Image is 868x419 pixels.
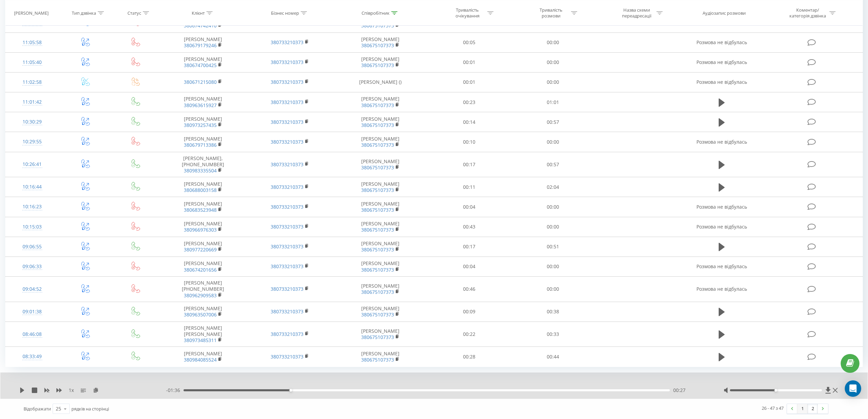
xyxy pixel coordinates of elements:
td: [PERSON_NAME] [334,132,427,152]
a: 380675107373 [361,22,394,29]
a: 380675107373 [361,102,394,108]
a: 380675107373 [361,122,394,128]
td: 00:00 [511,32,595,52]
td: 00:44 [511,347,595,367]
a: 2 [808,404,818,414]
td: [PERSON_NAME] [PHONE_NUMBER] [159,277,246,302]
td: 00:00 [511,132,595,152]
td: 00:05 [427,32,511,52]
a: 380675107373 [361,226,394,233]
div: 10:15:03 [12,220,52,234]
td: 00:00 [511,217,595,237]
td: [PERSON_NAME] [334,52,427,72]
span: 00:27 [673,387,686,394]
div: Назва схеми переадресації [618,7,655,19]
span: - 01:36 [166,387,184,394]
div: 10:30:29 [12,115,52,129]
td: 00:33 [511,322,595,347]
td: 00:43 [427,217,511,237]
div: [PERSON_NAME] [14,10,49,16]
a: 380733210373 [271,331,303,337]
td: 00:28 [427,347,511,367]
div: 09:04:52 [12,283,52,296]
td: [PERSON_NAME], [PHONE_NUMBER] [159,152,246,177]
td: [PERSON_NAME] [334,152,427,177]
a: 380674700425 [184,62,217,68]
td: 00:46 [427,277,511,302]
a: 380679179246 [184,42,217,49]
td: [PERSON_NAME] [159,257,246,276]
a: 380962909583 [184,292,217,299]
div: Бізнес номер [271,10,299,16]
td: 00:09 [427,302,511,322]
td: [PERSON_NAME] [334,217,427,237]
td: [PERSON_NAME] [159,177,246,197]
div: 10:26:41 [12,158,52,171]
div: 11:02:58 [12,76,52,89]
a: 380733210373 [271,139,303,145]
td: [PERSON_NAME] [159,112,246,132]
div: 11:05:40 [12,56,52,69]
td: [PERSON_NAME] [159,302,246,322]
a: 380733210373 [271,161,303,168]
td: 00:14 [427,112,511,132]
a: 380733210373 [271,79,303,85]
span: Розмова не відбулась [696,286,747,292]
a: 380733210373 [271,59,303,65]
td: 00:00 [511,277,595,302]
td: 00:57 [511,112,595,132]
a: 380675107373 [361,42,394,49]
div: 08:33:49 [12,350,52,363]
div: 10:16:44 [12,180,52,194]
div: 09:06:55 [12,240,52,253]
a: 380674742410 [184,22,217,29]
a: 380733210373 [271,223,303,230]
a: 380675107373 [361,289,394,295]
a: 380674201656 [184,266,217,273]
td: [PERSON_NAME] [159,347,246,367]
a: 380675107373 [361,142,394,148]
td: [PERSON_NAME] [334,347,427,367]
a: 380983335504 [184,167,217,174]
div: Тривалість розмови [533,7,569,19]
a: 380675107373 [361,334,394,340]
a: 380733210373 [271,353,303,360]
td: 00:17 [427,237,511,257]
td: [PERSON_NAME] [334,112,427,132]
td: 00:23 [427,92,511,112]
a: 380679713386 [184,142,217,148]
td: 00:01 [427,72,511,92]
td: [PERSON_NAME] [159,237,246,257]
a: 380733210373 [271,19,303,26]
a: 380963507006 [184,311,217,318]
td: [PERSON_NAME] [334,177,427,197]
a: 380977220669 [184,246,217,253]
a: 380683523948 [184,207,217,213]
a: 380733210373 [271,308,303,315]
a: 380733210373 [271,99,303,105]
span: Розмова не відбулась [696,204,747,210]
td: 00:04 [427,257,511,276]
td: 00:01 [427,52,511,72]
td: 02:04 [511,177,595,197]
a: 380973485311 [184,337,217,343]
td: 00:17 [427,152,511,177]
div: Accessibility label [775,389,777,392]
a: 380733210373 [271,204,303,210]
div: 09:06:33 [12,260,52,273]
span: рядків на сторінці [71,406,109,412]
a: 380966976303 [184,226,217,233]
span: Розмова не відбулась [696,59,747,65]
td: 00:00 [511,257,595,276]
td: [PERSON_NAME] [159,197,246,217]
div: 09:01:38 [12,305,52,318]
div: Співробітник [362,10,390,16]
div: Аудіозапис розмови [703,10,746,16]
a: 380675107373 [361,187,394,193]
span: 1 x [69,387,74,394]
a: 380675107373 [361,62,394,68]
span: Відображати [24,406,51,412]
a: 380688003158 [184,187,217,193]
span: Розмова не відбулась [696,39,747,45]
div: 10:16:23 [12,200,52,213]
